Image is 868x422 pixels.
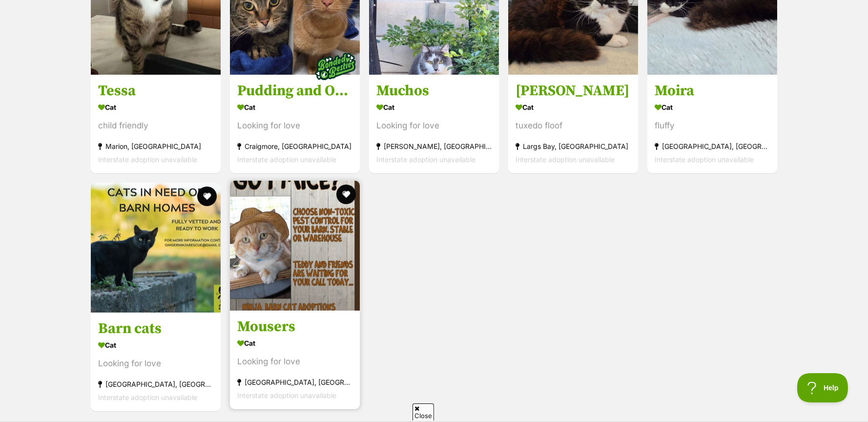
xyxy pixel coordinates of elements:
[237,336,352,350] div: Cat
[516,82,631,100] h3: [PERSON_NAME]
[237,155,336,164] span: Interstate adoption unavailable
[91,183,221,313] img: Barn cats
[98,319,213,338] h3: Barn cats
[311,42,360,91] img: bonded besties
[197,187,217,206] button: favourite
[655,100,770,114] div: Cat
[237,82,352,100] h3: Pudding and Oscar
[413,403,434,421] span: Close
[91,74,221,173] a: Tessa Cat child friendly Marion, [GEOGRAPHIC_DATA] Interstate adoption unavailable favourite
[376,155,475,164] span: Interstate adoption unavailable
[98,82,213,100] h3: Tessa
[797,373,848,402] iframe: Help Scout Beacon - Open
[655,155,754,164] span: Interstate adoption unavailable
[98,100,213,114] div: Cat
[516,119,631,132] div: tuxedo floof
[230,310,360,409] a: Mousers Cat Looking for love [GEOGRAPHIC_DATA], [GEOGRAPHIC_DATA] Interstate adoption unavailable...
[237,140,352,153] div: Craigmore, [GEOGRAPHIC_DATA]
[376,140,492,153] div: [PERSON_NAME], [GEOGRAPHIC_DATA]
[98,338,213,352] div: Cat
[230,74,360,173] a: Pudding and Oscar Cat Looking for love Craigmore, [GEOGRAPHIC_DATA] Interstate adoption unavailab...
[508,74,638,173] a: [PERSON_NAME] Cat tuxedo floof Largs Bay, [GEOGRAPHIC_DATA] Interstate adoption unavailable favou...
[237,119,352,132] div: Looking for love
[91,312,221,411] a: Barn cats Cat Looking for love [GEOGRAPHIC_DATA], [GEOGRAPHIC_DATA] Interstate adoption unavailab...
[655,140,770,153] div: [GEOGRAPHIC_DATA], [GEOGRAPHIC_DATA]
[516,140,631,153] div: Largs Bay, [GEOGRAPHIC_DATA]
[516,100,631,114] div: Cat
[237,317,352,336] h3: Mousers
[98,155,197,164] span: Interstate adoption unavailable
[655,119,770,132] div: fluffy
[336,185,356,204] button: favourite
[237,376,352,389] div: [GEOGRAPHIC_DATA], [GEOGRAPHIC_DATA]
[237,100,352,114] div: Cat
[237,391,336,400] span: Interstate adoption unavailable
[376,82,492,100] h3: Muchos
[516,155,615,164] span: Interstate adoption unavailable
[98,140,213,153] div: Marion, [GEOGRAPHIC_DATA]
[655,82,770,100] h3: Moira
[237,355,352,368] div: Looking for love
[98,393,197,401] span: Interstate adoption unavailable
[230,181,360,311] img: Mousers
[376,119,492,132] div: Looking for love
[98,357,213,370] div: Looking for love
[98,119,213,132] div: child friendly
[376,100,492,114] div: Cat
[369,74,499,173] a: Muchos Cat Looking for love [PERSON_NAME], [GEOGRAPHIC_DATA] Interstate adoption unavailable favo...
[98,378,213,391] div: [GEOGRAPHIC_DATA], [GEOGRAPHIC_DATA]
[647,74,777,173] a: Moira Cat fluffy [GEOGRAPHIC_DATA], [GEOGRAPHIC_DATA] Interstate adoption unavailable favourite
